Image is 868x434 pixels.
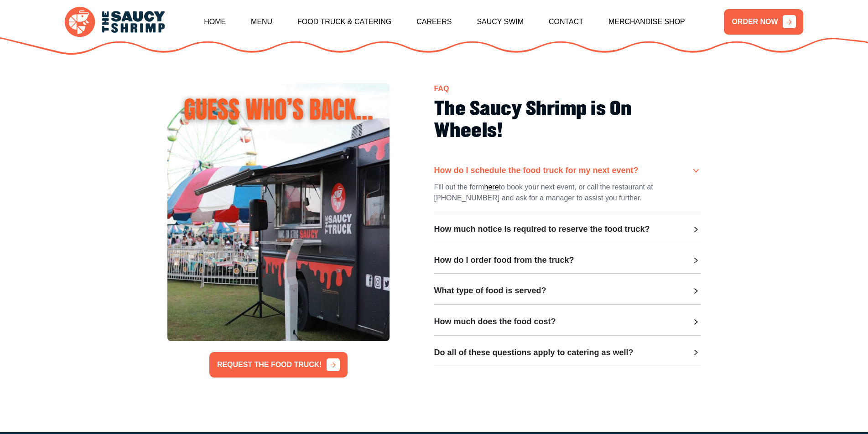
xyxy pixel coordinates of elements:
[434,166,639,176] h3: How do I schedule the food truck for my next event?
[434,255,574,266] h3: How do I order food from the truck?
[209,352,348,378] a: REQUEST THE FOOD TRUCK!
[434,286,546,296] h3: What type of food is served?
[65,7,165,37] img: logo
[724,9,803,35] a: ORDER NOW
[484,182,499,193] a: here
[608,2,685,41] a: Merchandise Shop
[434,85,449,92] span: FAQ
[416,2,452,41] a: Careers
[434,348,634,358] h3: Do all of these questions apply to catering as well?
[251,2,272,41] a: Menu
[204,2,226,41] a: Home
[477,2,524,41] a: Saucy Swim
[434,98,701,142] h2: The Saucy Shrimp is On Wheels!
[434,317,556,327] h3: How much does the food cost?
[167,83,390,341] img: Image
[549,2,583,41] a: Contact
[434,225,650,235] h3: How much notice is required to reserve the food truck?
[434,182,701,204] p: Fill out the form to book your next event, or call the restaurant at [PHONE_NUMBER] and ask for a...
[297,2,391,41] a: Food Truck & Catering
